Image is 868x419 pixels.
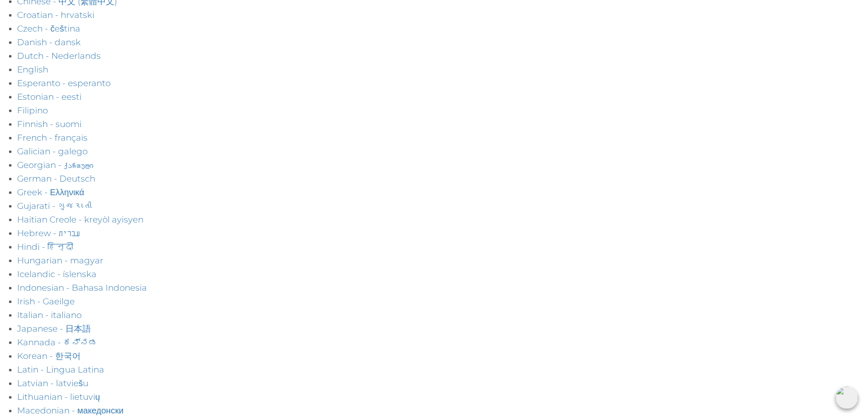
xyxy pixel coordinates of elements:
a: Croatian - hrvatski [17,10,94,20]
a: Czech - čeština [17,23,80,34]
a: Estonian - eesti [17,92,82,102]
a: Gujarati - ગુજરાતી [17,201,92,211]
a: Japanese - 日本語 [17,324,91,334]
a: Macedonian - македонски [17,405,123,416]
a: Icelandic - íslenska [17,269,96,279]
a: Galician - galego [17,146,88,156]
a: French - français [17,133,88,143]
a: Hungarian - magyar [17,255,103,266]
a: Latin - Lingua Latina [17,364,104,375]
a: Hindi - हिन्दी [17,242,73,252]
a: Latvian - latviešu [17,378,88,388]
a: Irish - Gaeilge [17,296,75,306]
a: Korean - 한국어 [17,351,81,361]
a: Lithuanian - lietuvių [17,392,100,402]
a: English [17,64,48,75]
a: Finnish - suomi [17,119,82,129]
a: Greek - Ελληνικά [17,187,84,197]
a: Haitian Creole - kreyòl ayisyen [17,214,143,225]
a: Danish - dansk [17,37,81,47]
img: openIcon [836,387,858,409]
a: German - Deutsch [17,173,95,184]
a: Indonesian - Bahasa Indonesia [17,283,147,293]
a: Italian - italiano [17,310,82,320]
a: Hebrew - ‎‫עברית‬‎ [17,228,80,238]
a: Georgian - ქართული [17,160,94,170]
a: Filipino [17,105,48,116]
a: Dutch - Nederlands [17,51,101,61]
a: Kannada - ಕನ್ನಡ [17,337,97,347]
a: Esperanto - esperanto [17,78,111,88]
